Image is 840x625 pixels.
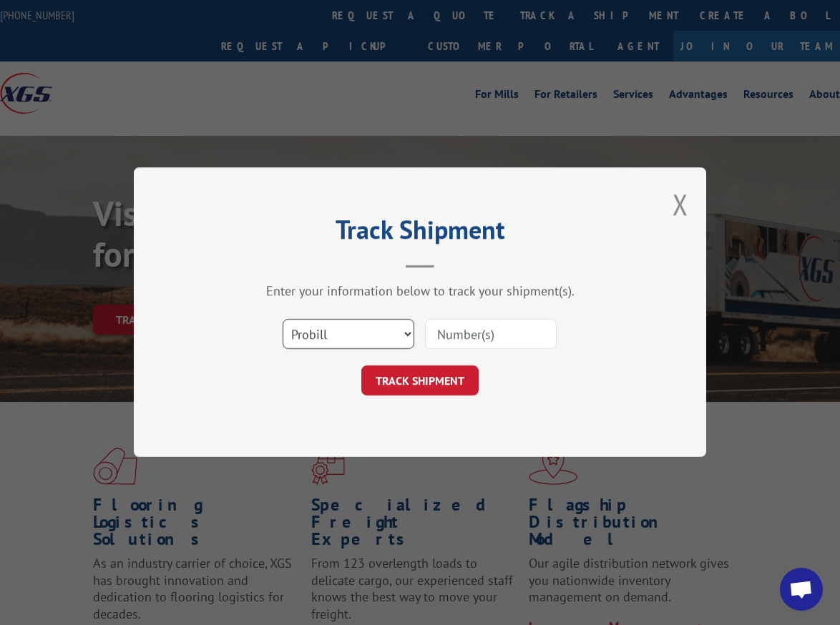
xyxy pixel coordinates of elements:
h2: Track Shipment [205,220,635,247]
input: Number(s) [425,320,557,350]
button: TRACK SHIPMENT [361,366,479,396]
button: Close modal [673,185,688,223]
div: Enter your information below to track your shipment(s). [205,283,635,300]
div: Open chat [780,568,823,611]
